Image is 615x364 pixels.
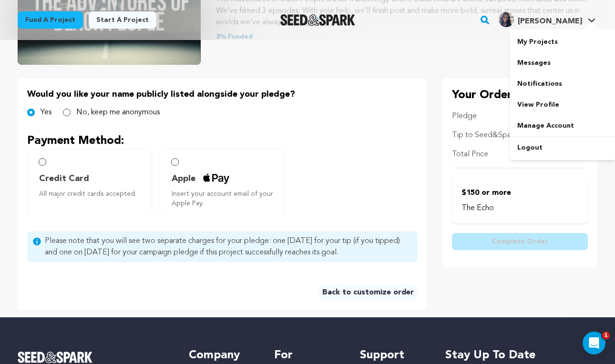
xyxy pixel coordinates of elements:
p: Tip to Seed&Spark [452,130,517,141]
p: Your Order [452,88,588,103]
img: e59233df7b09f5f7.jpg [499,12,514,27]
a: Fund a project [18,11,83,29]
p: The Echo [461,202,578,214]
span: [PERSON_NAME] [518,18,582,25]
span: Michelle A. D.'s Profile [497,10,597,30]
span: Insert your account email of your Apple Pay. [172,189,277,208]
p: Would you like your name publicly listed alongside your pledge? [27,88,418,101]
button: Complete Order [452,233,588,250]
p: Pledge [452,111,477,122]
span: Complete Order [492,237,548,246]
span: 1 [602,332,610,339]
span: Apple [172,172,195,185]
label: No, keep me anonymous [76,107,160,118]
p: Total Price [452,149,488,160]
h5: Stay up to date [445,348,597,363]
p: Payment Method: [27,133,418,149]
iframe: Intercom live chat [583,332,605,354]
img: Seed&Spark Logo Dark Mode [280,14,355,26]
a: Back to customize order [318,285,418,300]
a: Seed&Spark Homepage [280,14,355,26]
span: Please note that you will see two separate charges for your pledge: one [DATE] for your tip (if y... [45,235,412,258]
h5: Support [360,348,426,363]
img: Seed&Spark Logo [18,352,92,363]
div: Michelle A. D.'s Profile [499,12,582,27]
span: All major credit cards accepted. [39,189,144,199]
h5: Company [189,348,255,363]
a: Seed&Spark Homepage [18,352,170,363]
span: Credit Card [39,172,89,185]
label: Yes [41,107,51,118]
a: Start a project [89,11,156,29]
a: Michelle A. D.'s Profile [497,10,597,27]
p: $150 or more [461,187,578,199]
img: credit card icons [203,173,229,184]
